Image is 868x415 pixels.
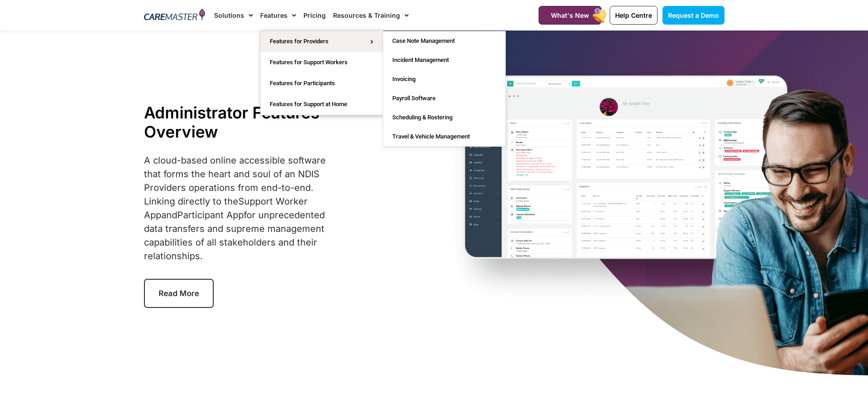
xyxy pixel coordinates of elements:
[615,11,652,19] span: Help Centre
[177,210,244,220] a: Participant App
[383,108,505,127] a: Scheduling & Rostering
[383,31,505,51] a: Case Note Management
[144,103,341,141] h1: Administrator Features Overview
[261,94,383,115] a: Features for Support at Home
[261,31,383,52] a: Features for Providers
[261,52,383,73] a: Features for Support Workers
[668,11,719,19] span: Request a Demo
[383,127,505,146] a: Travel & Vehicle Management
[663,6,724,25] a: Request a Demo
[383,89,505,108] a: Payroll Software
[383,31,506,147] ul: Features for Providers
[144,9,205,22] img: CareMaster Logo
[159,289,199,298] span: Read More
[144,155,326,261] span: A cloud-based online accessible software that forms the heart and soul of an NDIS Providers opera...
[539,6,601,25] a: What's New
[144,279,214,308] a: Read More
[260,31,383,115] ul: Features
[383,51,505,70] a: Incident Management
[383,70,505,89] a: Invoicing
[261,73,383,94] a: Features for Participants
[610,6,657,25] a: Help Centre
[551,11,589,19] span: What's New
